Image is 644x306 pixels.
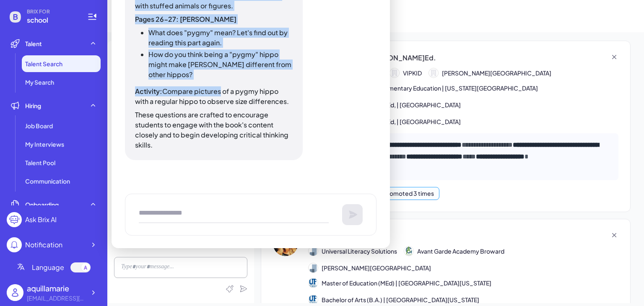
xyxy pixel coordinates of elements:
[309,263,318,272] img: 公司logo
[27,15,77,25] span: school
[25,140,64,148] span: My Interviews
[7,284,23,301] img: user_logo.png
[25,78,54,86] span: My Search
[25,200,59,209] span: Onboarding
[404,246,413,256] img: 公司logo
[27,294,86,303] div: aboyd@wsfcs.k12.nc.us
[25,39,42,48] span: Talent
[25,158,55,167] span: Talent Pool
[25,240,62,250] div: Notification
[309,246,318,256] img: 公司logo
[25,60,62,68] span: Talent Search
[322,84,538,93] span: Bachelor of Science ,Elementary Education | [US_STATE][GEOGRAPHIC_DATA]
[322,264,431,272] span: [PERSON_NAME][GEOGRAPHIC_DATA]
[322,279,491,288] span: Master of Education (MEd) | [GEOGRAPHIC_DATA][US_STATE]
[322,117,461,126] span: Master of Education - MEd, | [GEOGRAPHIC_DATA]
[403,69,422,78] span: VIPKID
[384,189,434,198] div: Promoted 3 times
[309,278,318,288] img: 215.jpg
[32,262,64,272] span: Language
[322,101,461,109] span: Master of Education - MEd, | [GEOGRAPHIC_DATA]
[25,101,41,110] span: Hiring
[417,247,504,256] span: Avant Garde Academy Broward
[322,247,397,256] span: Universal Literacy Solutions
[322,296,479,304] span: Bachelor of Arts (B.A.) | [GEOGRAPHIC_DATA][US_STATE]
[442,69,551,78] span: [PERSON_NAME][GEOGRAPHIC_DATA]
[309,295,318,304] img: 215.jpg
[27,8,77,15] span: BRIX FOR
[27,283,86,294] div: aquillamarie
[25,122,53,130] span: Job Board
[25,177,70,185] span: Communication
[25,215,57,225] div: Ask Brix AI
